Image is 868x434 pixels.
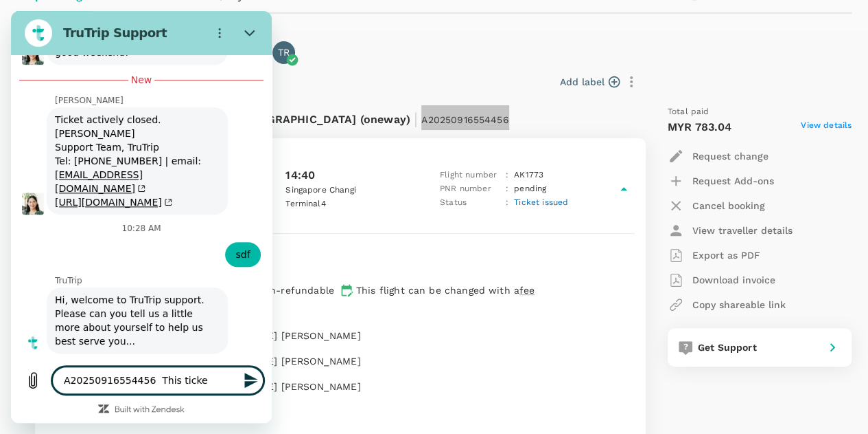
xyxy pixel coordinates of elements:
h2: TruTrip Support [52,14,189,30]
p: : [506,182,508,196]
button: Download invoice [668,268,775,292]
span: A20250916554456 [421,114,508,125]
p: PNR number [440,182,500,196]
span: Hi, welcome to TruTrip support. Please can you tell us a little more about yourself to help us be... [44,282,209,337]
p: [PERSON_NAME] [44,84,261,95]
p: AK 1773 [514,169,543,182]
p: Request Add-ons [692,174,774,188]
p: pending [514,182,546,196]
button: Copy shareable link [668,292,786,317]
button: Close [225,8,253,36]
textarea: A20250916554456 This tick [41,356,253,383]
p: Download invoice [692,273,775,287]
p: Export as PDF [692,248,760,262]
button: Options menu [195,8,222,36]
span: View details [801,119,852,135]
div: - [173,405,635,424]
span: | [414,109,418,129]
svg: (opens in a new tab) [124,173,134,182]
button: Upload file [8,356,36,383]
p: Flight number [440,169,500,182]
p: MYR 783.04 [668,119,732,135]
p: Cancel booking [692,199,765,213]
p: TruTrip [44,264,261,275]
a: Built with Zendesk: Visit the Zendesk website in a new tab [104,395,174,404]
p: Flight from [GEOGRAPHIC_DATA] to [GEOGRAPHIC_DATA] (oneway) [36,105,509,130]
p: Request change [692,149,769,163]
a: [URL][DOMAIN_NAME](opens in a new tab) [44,186,161,197]
button: Add label [560,75,620,89]
p: [PERSON_NAME] [PERSON_NAME] [198,354,361,368]
p: Copy shareable link [692,298,786,312]
button: Export as PDF [668,243,760,268]
span: New [120,62,141,76]
button: Request Add-ons [668,169,774,193]
p: This flight can be changed with a [356,283,535,297]
p: 1h 35min [178,245,635,259]
div: Ticket actively closed. [PERSON_NAME] Support Team, TruTrip Tel: [PHONE_NUMBER] | email: [44,102,209,198]
span: fee [519,285,535,296]
p: : [506,169,508,182]
button: View traveller details [668,218,793,243]
p: 14:40 [285,167,315,184]
p: [DATE] [49,149,632,163]
p: 10:28 AM [111,212,150,223]
svg: (opens in a new tab) [151,187,161,195]
span: Get Support [698,342,757,353]
p: [PERSON_NAME] [PERSON_NAME] [198,380,361,393]
p: Status [440,196,500,210]
span: Ticket issued [514,197,568,207]
p: Singapore Changi [285,184,409,197]
span: sdf [222,237,242,250]
p: TR [278,45,290,59]
button: Request change [668,144,769,169]
p: : [506,196,508,210]
a: [EMAIL_ADDRESS][DOMAIN_NAME](opens in a new tab) [44,158,134,183]
button: Cancel booking [668,193,765,218]
p: View traveller details [692,224,793,237]
button: Send message [225,356,253,383]
p: Terminal 4 [285,197,409,211]
span: Total paid [668,105,709,119]
iframe: Messaging window [11,11,272,423]
p: [PERSON_NAME] [PERSON_NAME] [198,329,361,343]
